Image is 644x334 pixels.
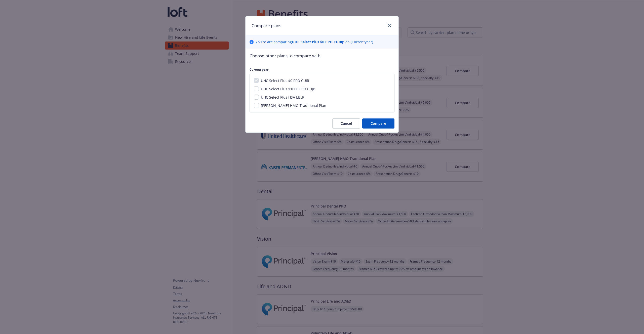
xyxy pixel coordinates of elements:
p: Current year [250,67,394,72]
p: Choose other plans to compare with [250,53,394,59]
span: Compare [371,121,386,126]
span: UHC Select Plus $1000 PPO CUJB [261,87,315,91]
button: Compare [362,118,394,129]
b: UHC Select Plus $0 PPO CUIR [292,39,342,44]
span: UHC Select Plus HSA EBLP [261,95,304,100]
a: close [386,22,392,28]
h1: Compare plans [252,22,281,29]
span: UHC Select Plus $0 PPO CUIR [261,78,309,83]
button: Cancel [332,118,360,129]
span: Cancel [341,121,352,126]
span: [PERSON_NAME] HMO Traditional Plan [261,103,326,108]
p: You ' re are comparing plan ( Current year) [256,39,373,45]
